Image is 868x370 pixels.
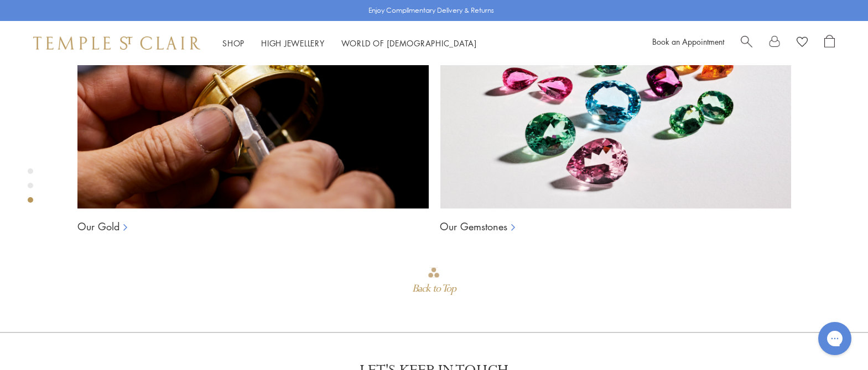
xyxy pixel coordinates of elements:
div: Product gallery navigation [28,166,33,212]
a: ShopShop [222,38,245,49]
iframe: Gorgias live chat messenger [813,318,857,359]
a: High JewelleryHigh Jewellery [261,38,325,49]
div: Go to top [412,266,455,299]
a: Our Gold [77,220,119,233]
a: World of [DEMOGRAPHIC_DATA]World of [DEMOGRAPHIC_DATA] [341,38,477,49]
nav: Main navigation [222,36,477,50]
a: Open Shopping Bag [824,35,835,51]
a: Book an Appointment [652,36,724,47]
a: Search [741,35,752,51]
a: View Wishlist [797,35,808,51]
div: Back to Top [412,279,455,299]
p: Enjoy Complimentary Delivery & Returns [368,5,494,16]
a: Our Gemstones [440,220,507,233]
img: Temple St. Clair [33,36,200,50]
